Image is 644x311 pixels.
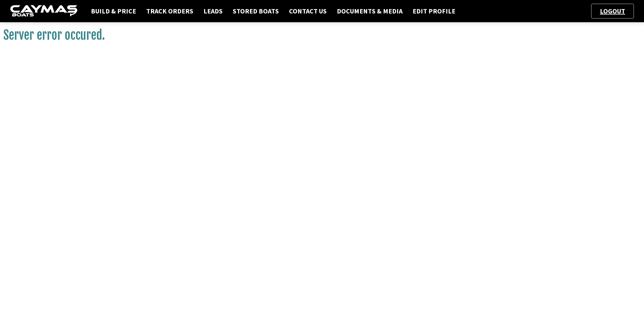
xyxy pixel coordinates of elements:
a: Track Orders [143,7,197,15]
a: Leads [200,7,226,15]
a: Contact Us [286,7,330,15]
a: Edit Profile [409,7,459,15]
a: Documents & Media [333,7,406,15]
a: Build & Price [88,7,139,15]
img: caymas-dealer-connect-2ed40d3bc7270c1d8d7ffb4b79bf05adc795679939227970def78ec6f6c03838.gif [10,5,77,18]
a: Stored Boats [229,7,282,15]
h1: Server error occured. [3,28,641,43]
a: Logout [597,7,629,15]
